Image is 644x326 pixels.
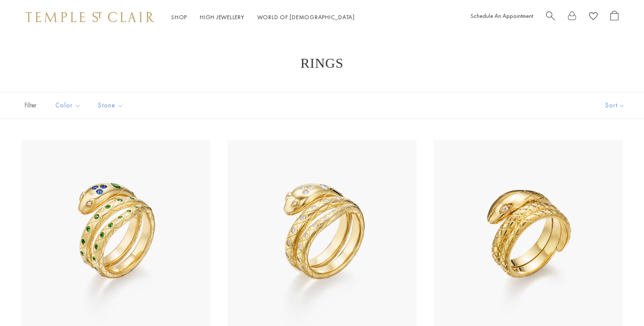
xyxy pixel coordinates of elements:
[610,11,618,24] a: Open Shopping Bag
[546,11,555,24] a: Search
[34,55,610,71] h1: Rings
[94,100,130,111] span: Stone
[26,12,154,22] img: Temple St. Clair
[171,12,355,23] nav: Main navigation
[51,100,87,111] span: Color
[257,13,355,21] a: World of [DEMOGRAPHIC_DATA]World of [DEMOGRAPHIC_DATA]
[200,13,244,21] a: High JewelleryHigh Jewellery
[92,96,130,115] button: Stone
[471,12,533,20] a: Schedule An Appointment
[601,286,635,317] iframe: Gorgias live chat messenger
[589,11,598,24] a: View Wishlist
[586,92,644,118] button: Show sort by
[171,13,187,21] a: ShopShop
[49,96,87,115] button: Color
